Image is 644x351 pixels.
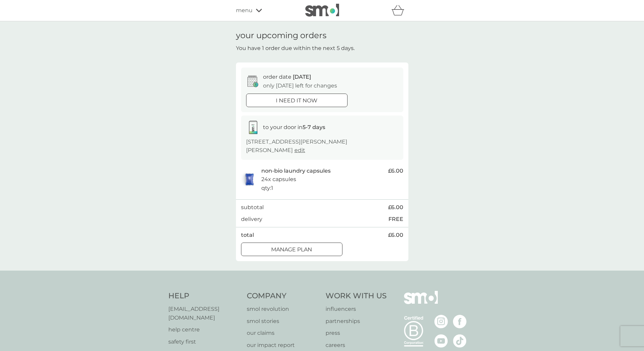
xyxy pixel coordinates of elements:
[241,231,254,240] p: total
[247,305,319,314] a: smol revolution
[388,167,403,175] span: £6.00
[241,203,264,212] p: subtotal
[261,167,331,175] p: non-bio laundry capsules
[434,334,448,348] img: visit the smol Youtube page
[303,124,325,130] strong: 5-7 days
[388,203,403,212] span: £6.00
[247,329,319,337] a: our claims
[168,337,240,346] a: safety first
[326,341,387,350] a: careers
[326,305,387,314] a: influencers
[241,215,262,224] p: delivery
[236,44,355,53] p: You have 1 order due within the next 5 days.
[261,175,296,184] p: 24x capsules
[247,317,319,326] a: smol stories
[263,81,337,90] p: only [DATE] left for changes
[263,124,325,130] span: to your door in
[236,31,327,41] h1: your upcoming orders
[293,74,311,80] span: [DATE]
[326,291,387,301] h4: Work With Us
[294,147,305,153] a: edit
[326,317,387,326] a: partnerships
[247,341,319,350] a: our impact report
[261,184,273,193] p: qty : 1
[326,329,387,337] a: press
[404,291,438,314] img: smol
[434,315,448,328] img: visit the smol Instagram page
[263,73,311,81] p: order date
[453,334,467,348] img: visit the smol Tiktok page
[168,305,240,322] a: [EMAIL_ADDRESS][DOMAIN_NAME]
[247,291,319,301] h4: Company
[453,315,467,328] img: visit the smol Facebook page
[168,325,240,334] a: help centre
[246,94,348,107] button: i need it now
[236,6,253,15] span: menu
[168,291,240,301] h4: Help
[241,243,342,256] button: Manage plan
[391,4,408,17] div: basket
[271,245,312,254] p: Manage plan
[305,4,339,17] img: smol
[276,96,317,105] p: i need it now
[388,231,403,240] span: £6.00
[388,215,403,224] p: FREE
[246,137,398,155] p: [STREET_ADDRESS][PERSON_NAME][PERSON_NAME]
